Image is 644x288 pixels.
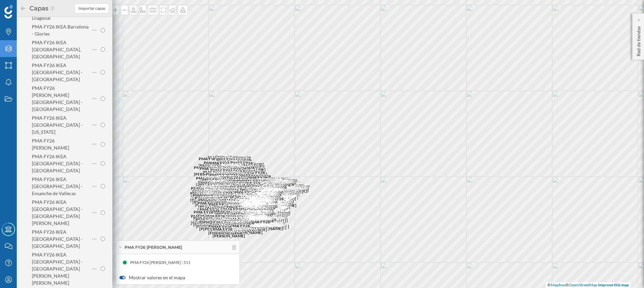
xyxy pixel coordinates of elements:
[32,229,83,249] div: PMA FY26 IKEA [GEOGRAPHIC_DATA] - [GEOGRAPHIC_DATA]
[598,282,629,287] a: Improve this map
[32,85,83,112] div: PMA FY26 [PERSON_NAME][GEOGRAPHIC_DATA] - [GEOGRAPHIC_DATA]
[32,115,83,135] div: PMA FY26 IKEA [GEOGRAPHIC_DATA] - [US_STATE]
[635,23,642,56] p: Red de tiendas
[32,176,83,196] div: PMA FY26 IKEA [GEOGRAPHIC_DATA] - Ensanche de Vallecas
[32,62,83,82] div: PMA FY26 IKEA [GEOGRAPHIC_DATA] - [GEOGRAPHIC_DATA]
[551,282,566,287] a: Mapbox
[32,252,83,286] div: PMA FY26 IKEA [GEOGRAPHIC_DATA] - [GEOGRAPHIC_DATA][PERSON_NAME][PERSON_NAME]
[32,199,83,226] div: PMA FY26 IKEA [GEOGRAPHIC_DATA] - [GEOGRAPHIC_DATA][PERSON_NAME]
[78,5,105,11] span: Importar capas
[130,259,191,266] span: PMA FY26 [PERSON_NAME] : 511
[32,154,83,173] div: PMA FY26 IKEA [GEOGRAPHIC_DATA] - [GEOGRAPHIC_DATA]
[569,282,597,287] a: OpenStreetMap
[32,138,69,151] div: PMA FY26 [PERSON_NAME]
[26,3,50,14] h2: Capas
[119,274,236,281] label: Mostrar valores en el mapa
[546,282,631,288] div: © ©
[124,244,182,250] span: PMA FY26 [PERSON_NAME]
[32,24,89,37] div: PMA FY26 IKEA Barcelona - Glories
[13,5,37,11] span: Soporte
[32,40,81,59] div: PMA FY26 IKEA [GEOGRAPHIC_DATA], [GEOGRAPHIC_DATA]
[4,5,13,18] img: Geoblink Logo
